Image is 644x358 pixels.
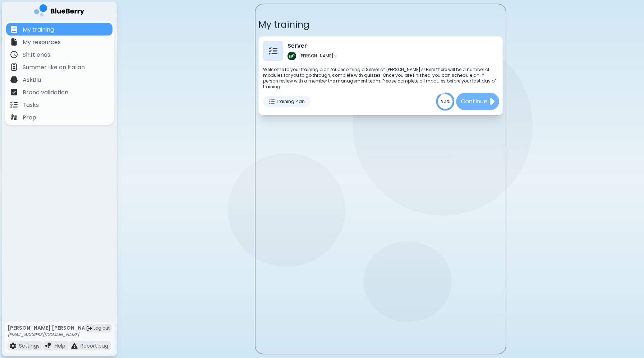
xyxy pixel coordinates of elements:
[454,93,498,110] a: Continuefile icon
[23,63,85,72] p: Summer like an Italian
[456,93,499,110] button: Continue
[10,51,18,58] img: file icon
[489,96,494,107] img: file icon
[276,99,305,104] span: Training Plan
[93,325,110,331] span: Log out
[23,88,68,97] p: Brand validation
[10,26,18,33] img: file icon
[10,63,18,71] img: file icon
[258,19,503,30] p: My training
[10,101,18,108] img: file icon
[460,97,487,106] p: Continue
[80,343,108,349] p: Report bug
[23,38,61,47] p: My resources
[55,343,65,349] p: Help
[23,76,41,84] p: AskBlu
[299,53,337,59] p: [PERSON_NAME]'s
[269,99,275,104] img: Training Plan
[10,343,16,349] img: file icon
[19,343,40,349] p: Settings
[269,47,277,55] img: Training Plan
[10,38,18,46] img: file icon
[10,114,18,121] img: file icon
[10,89,18,96] img: file icon
[287,52,296,60] img: Gigi's logo
[23,101,39,109] p: Tasks
[8,332,95,338] p: [EMAIL_ADDRESS][DOMAIN_NAME]
[287,42,337,50] p: Server
[87,326,92,331] img: logout
[23,25,54,34] p: My training
[71,343,78,349] img: file icon
[441,98,450,104] text: 90%
[23,51,50,59] p: Shift ends
[45,343,52,349] img: file icon
[8,325,95,331] p: [PERSON_NAME] [PERSON_NAME]
[10,76,18,83] img: file icon
[23,113,36,122] p: Prep
[34,4,84,19] img: company logo
[263,67,498,90] p: Welcome to your training plan for becoming a Server at [PERSON_NAME]'s! Here there will be a numb...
